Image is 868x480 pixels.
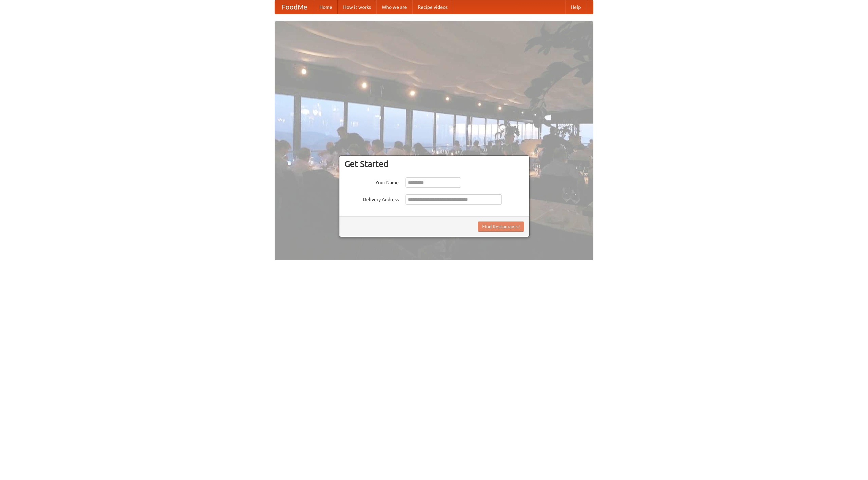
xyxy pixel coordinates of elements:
a: Help [565,0,586,14]
a: FoodMe [275,0,314,14]
a: Who we are [376,0,412,14]
label: Delivery Address [344,194,399,203]
button: Find Restaurants! [478,222,524,232]
a: How it works [338,0,376,14]
h3: Get Started [344,159,524,169]
a: Home [314,0,338,14]
a: Recipe videos [412,0,453,14]
label: Your Name [344,177,399,186]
